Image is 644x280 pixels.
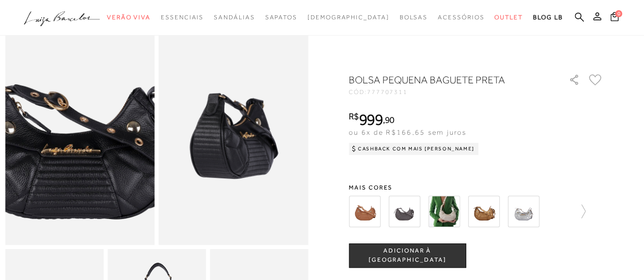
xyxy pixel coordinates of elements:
span: Outlet [494,14,523,21]
div: CÓD: [349,89,552,95]
a: noSubCategoriesText [494,8,523,27]
div: Cashback com Mais [PERSON_NAME] [349,143,479,155]
span: Sapatos [265,14,297,21]
a: noSubCategoriesText [438,8,484,27]
h1: BOLSA PEQUENA BAGUETE PRETA [349,73,540,87]
img: BOLSA BAGUETE EM COURO OURO VELHO COM ALÇA DE ILHOSES PEQUENA [468,196,499,227]
span: Acessórios [438,14,484,21]
span: Bolsas [399,14,428,21]
a: noSubCategoriesText [399,8,428,27]
button: 0 [607,11,622,25]
img: image [159,21,309,245]
i: R$ [349,112,359,121]
span: Essenciais [161,14,204,21]
a: noSubCategoriesText [214,8,255,27]
a: noSubCategoriesText [107,8,151,27]
span: Verão Viva [107,14,151,21]
span: 777707311 [367,88,408,96]
span: 999 [359,110,383,129]
a: noSubCategoriesText [307,8,389,27]
span: Mais cores [349,184,603,191]
a: BLOG LB [533,8,563,27]
span: 0 [615,10,622,17]
img: BOLSA BAGUETE EM COURO CARAMELO COM ALÇA DE ILHOSES PEQUENA [349,196,380,227]
span: 90 [385,114,395,125]
span: ADICIONAR À [GEOGRAPHIC_DATA] [349,246,465,264]
span: BLOG LB [533,14,563,21]
i: , [383,115,395,125]
button: ADICIONAR À [GEOGRAPHIC_DATA] [349,243,466,268]
span: Sandálias [214,14,255,21]
a: noSubCategoriesText [161,8,204,27]
span: [DEMOGRAPHIC_DATA] [307,14,389,21]
img: BOLSA BAGUETE EM COURO OFF WHITE COM ALÇA DE ILHOSES PEQUENA [428,196,460,227]
img: BOLSA BAGUETE EM COURO PRATA COM ALÇA DE ILHOSES PEQUENA [508,196,539,227]
img: BOLSA BAGUETE EM COURO ESTONADO CINZA GRAFITE COM ALÇA DE ILHOSES PEQUENA [388,196,420,227]
span: ou 6x de R$166,65 sem juros [349,128,466,136]
a: noSubCategoriesText [265,8,297,27]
